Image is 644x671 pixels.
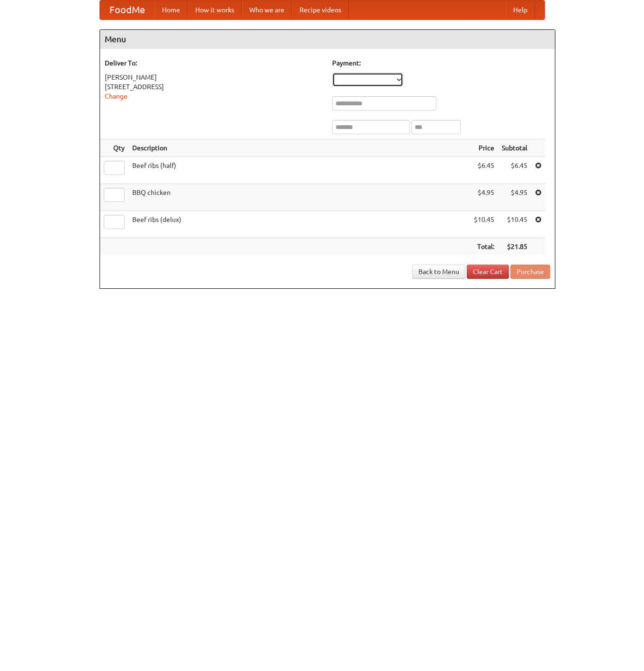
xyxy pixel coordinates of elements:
h5: Deliver To: [105,58,323,68]
a: Clear Cart [467,265,509,279]
a: FoodMe [100,0,154,19]
th: Price [470,139,498,157]
h5: Payment: [332,58,550,68]
th: Description [128,139,470,157]
a: Back to Menu [412,265,465,279]
td: $6.45 [498,157,531,184]
td: $10.45 [470,211,498,238]
th: $21.85 [498,238,531,256]
button: Purchase [510,265,550,279]
a: Who we are [242,0,292,19]
a: How it works [188,0,242,19]
th: Total: [470,238,498,256]
td: BBQ chicken [128,184,470,211]
td: $4.95 [498,184,531,211]
td: $10.45 [498,211,531,238]
a: Home [154,0,188,19]
th: Qty [100,139,128,157]
td: $6.45 [470,157,498,184]
a: Recipe videos [292,0,349,19]
a: Change [105,92,127,100]
th: Subtotal [498,139,531,157]
h4: Menu [100,30,555,49]
td: Beef ribs (half) [128,157,470,184]
td: Beef ribs (delux) [128,211,470,238]
td: $4.95 [470,184,498,211]
a: Help [506,0,535,19]
div: [PERSON_NAME] [105,73,323,82]
div: [STREET_ADDRESS] [105,82,323,92]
